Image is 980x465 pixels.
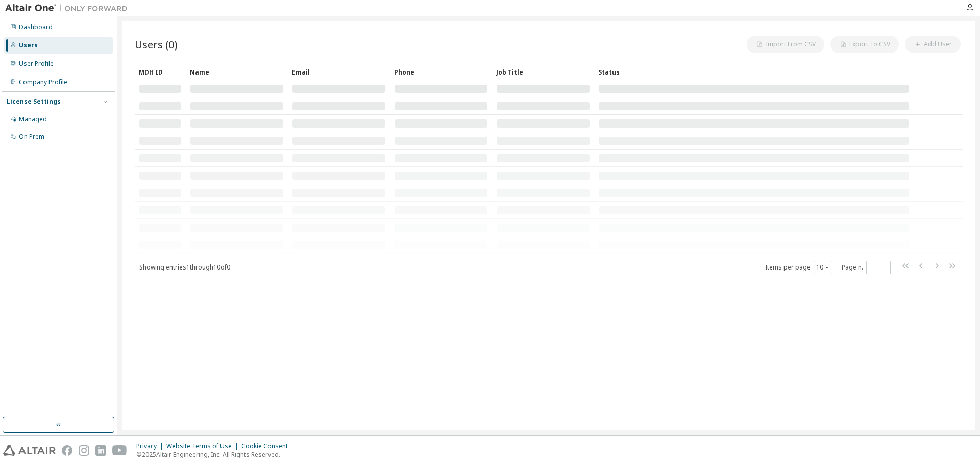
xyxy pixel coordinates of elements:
img: instagram.svg [79,445,89,456]
img: altair_logo.svg [3,445,56,456]
button: Add User [905,36,961,53]
div: MDH ID [139,64,182,80]
img: facebook.svg [62,445,72,456]
div: Website Terms of Use [166,442,241,450]
span: Page n. [842,261,891,274]
div: Status [598,64,910,80]
img: Altair One [5,3,133,13]
span: Showing entries 1 through 10 of 0 [139,263,230,272]
button: Export To CSV [830,36,899,53]
div: Company Profile [19,78,67,86]
div: User Profile [19,60,54,68]
div: Job Title [496,64,590,80]
span: Users (0) [135,37,178,52]
div: On Prem [19,133,44,141]
p: © 2025 Altair Engineering, Inc. All Rights Reserved. [136,450,294,459]
img: linkedin.svg [95,445,106,456]
span: Items per page [765,261,832,274]
div: Managed [19,115,47,124]
div: Cookie Consent [241,442,294,450]
div: Users [19,41,38,50]
img: youtube.svg [112,445,127,456]
div: Privacy [136,442,166,450]
div: Name [190,64,284,80]
button: Import From CSV [747,36,824,53]
div: License Settings [7,97,61,106]
div: Email [292,64,386,80]
button: 10 [816,263,830,272]
div: Phone [394,64,488,80]
div: Dashboard [19,23,53,31]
